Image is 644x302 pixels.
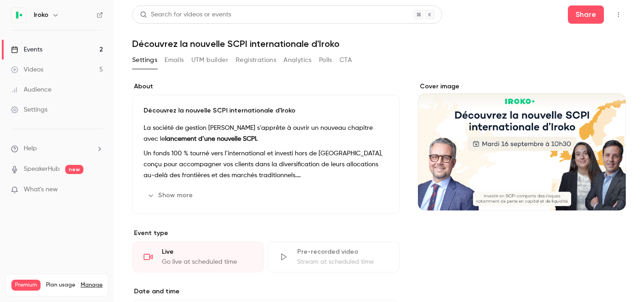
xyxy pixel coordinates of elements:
[297,257,388,266] div: Stream at scheduled time
[132,38,626,49] h1: Découvrez la nouvelle SCPI internationale d'Iroko
[132,229,400,238] p: Event type
[418,82,626,91] label: Cover image
[24,164,60,174] a: SpeakerHub
[11,45,42,54] div: Events
[162,247,252,256] div: Live
[132,287,400,296] label: Date and time
[568,5,604,24] button: Share
[319,53,332,67] button: Polls
[11,65,43,74] div: Videos
[268,241,399,272] div: Pre-recorded videoStream at scheduled time
[11,144,103,154] li: help-dropdown-opener
[340,53,352,67] button: CTA
[283,53,312,67] button: Analytics
[132,53,157,67] button: Settings
[144,148,388,181] p: Un fonds 100 % tourné vers l’international et investi hors de [GEOGRAPHIC_DATA], conçu pour accom...
[144,123,388,144] p: La société de gestion [PERSON_NAME] s’apprête à ouvrir un nouveau chapitre avec le
[81,282,103,289] a: Manage
[46,282,75,289] span: Plan usage
[165,53,184,67] button: Emails
[162,257,252,266] div: Go live at scheduled time
[140,10,231,20] div: Search for videos or events
[191,53,228,67] button: UTM builder
[132,82,400,91] label: About
[11,105,47,114] div: Settings
[11,280,41,291] span: Premium
[65,165,83,174] span: new
[236,53,276,67] button: Registrations
[297,247,388,256] div: Pre-recorded video
[165,136,258,142] strong: lancement d’une nouvelle SCPI.
[144,188,198,203] button: Show more
[92,186,103,194] iframe: Noticeable Trigger
[11,8,26,22] img: Iroko
[144,106,388,115] p: Découvrez la nouvelle SCPI internationale d'Iroko
[34,10,48,20] h6: Iroko
[24,144,37,154] span: Help
[24,185,58,195] span: What's new
[11,85,52,94] div: Audience
[132,241,264,272] div: LiveGo live at scheduled time
[418,82,626,210] section: Cover image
